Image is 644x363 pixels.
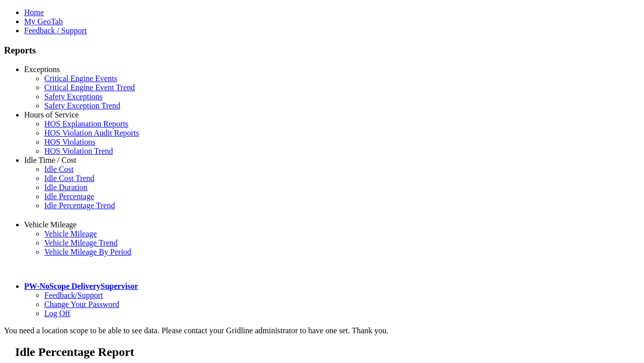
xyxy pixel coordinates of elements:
a: Exceptions [24,65,60,74]
a: Vehicle Mileage [24,220,76,229]
a: Log Off [44,309,70,318]
a: Change Your Password [44,300,119,309]
a: Vehicle Mileage [44,229,97,238]
a: Hours of Service [24,110,78,119]
a: HOS Violation Audit Reports [44,129,139,137]
h2: Idle Percentage Report [15,345,640,359]
a: PW-NoScope DeliverySupervisor [24,282,138,290]
a: Idle Cost [44,165,73,173]
a: Safety Exception Trend [44,101,120,110]
a: HOS Violations [44,138,95,146]
a: HOS Violation Trend [44,147,113,155]
a: HOS Explanation Reports [44,119,128,128]
a: Idle Cost Trend [44,174,95,183]
a: Feedback / Support [24,26,87,35]
h3: Reports [4,45,640,56]
a: Vehicle Mileage By Period [44,248,131,256]
a: Idle Time / Cost [24,156,76,164]
a: My GeoTab [24,17,63,26]
a: Idle Duration [44,183,88,192]
a: Feedback/Support [44,291,103,299]
a: Safety Exceptions [44,92,103,101]
a: Home [24,8,44,17]
a: Idle Percentage Trend [44,201,115,210]
a: Idle Percentage [44,192,94,201]
a: Critical Engine Event Trend [44,83,135,92]
a: Vehicle Mileage Trend [44,238,118,247]
a: Critical Engine Events [44,74,117,83]
div: You need a location scope to be able to see data. Please contact your Gridline administrator to h... [4,326,640,335]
